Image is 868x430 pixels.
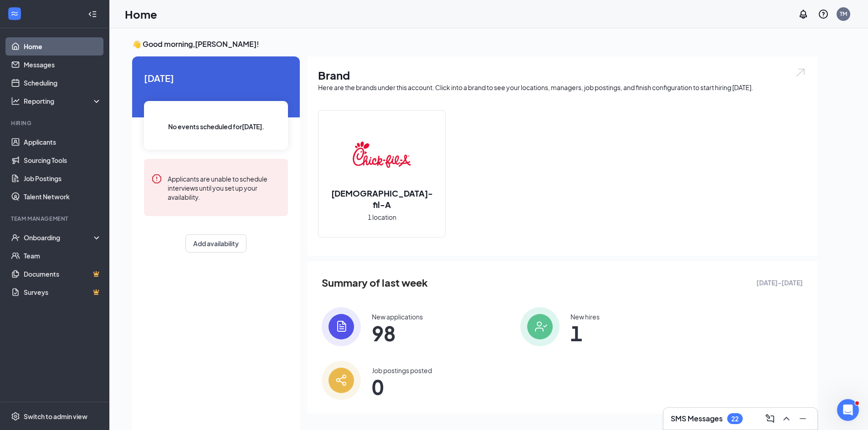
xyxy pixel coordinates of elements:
[125,6,157,22] h1: Home
[11,96,20,106] svg: Analysis
[11,215,100,223] div: Team Management
[24,187,102,206] a: Talent Network
[322,307,361,346] img: icon
[318,187,445,210] h2: [DEMOGRAPHIC_DATA]-fil-A
[731,415,739,423] div: 22
[765,413,776,424] svg: ComposeMessage
[11,233,20,242] svg: UserCheck
[11,119,100,127] div: Hiring
[132,39,817,49] h3: 👋 Good morning, [PERSON_NAME] !
[840,10,847,18] div: TM
[24,133,102,151] a: Applicants
[368,212,396,222] span: 1 location
[671,414,723,424] h3: SMS Messages
[372,379,432,395] span: 0
[796,411,810,426] button: Minimize
[322,275,428,291] span: Summary of last week
[756,278,803,288] span: [DATE] - [DATE]
[372,325,423,341] span: 98
[24,96,102,106] div: Reporting
[353,126,411,184] img: Chick-fil-A
[818,9,829,20] svg: QuestionInfo
[322,361,361,400] img: icon
[797,413,808,424] svg: Minimize
[24,169,102,187] a: Job Postings
[795,67,806,78] img: open.6027fd2a22e1237b5b06.svg
[372,312,423,321] div: New applications
[372,366,432,375] div: Job postings posted
[24,151,102,169] a: Sourcing Tools
[24,265,102,283] a: DocumentsCrown
[24,233,94,242] div: Onboarding
[24,74,102,92] a: Scheduling
[88,10,97,19] svg: Collapse
[144,71,288,85] span: [DATE]
[11,412,20,421] svg: Settings
[24,37,102,56] a: Home
[168,121,264,132] span: No events scheduled for [DATE] .
[185,234,247,253] button: Add availability
[318,83,806,92] div: Here are the brands under this account. Click into a brand to see your locations, managers, job p...
[24,247,102,265] a: Team
[520,307,560,346] img: icon
[570,312,600,321] div: New hires
[570,325,600,341] span: 1
[837,399,859,421] iframe: Intercom live chat
[779,411,794,426] button: ChevronUp
[151,173,162,184] svg: Error
[168,173,281,202] div: Applicants are unable to schedule interviews until you set up your availability.
[24,283,102,301] a: SurveysCrown
[10,9,19,18] svg: WorkstreamLogo
[24,56,102,74] a: Messages
[781,413,792,424] svg: ChevronUp
[24,412,87,421] div: Switch to admin view
[318,67,806,83] h1: Brand
[798,9,809,20] svg: Notifications
[763,411,777,426] button: ComposeMessage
